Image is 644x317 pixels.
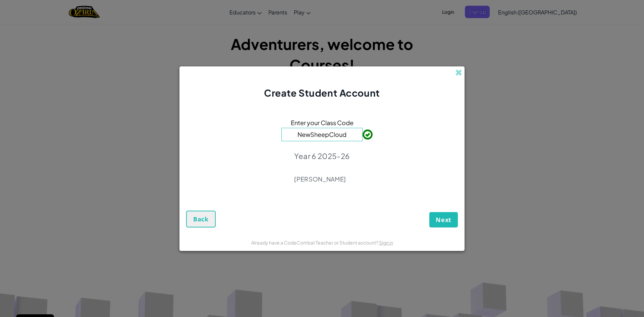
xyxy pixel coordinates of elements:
[193,215,209,223] span: Back
[264,87,380,99] span: Create Student Account
[436,216,451,224] span: Next
[379,240,393,246] a: Sign in
[251,240,379,246] span: Already have a CodeCombat Teacher or Student account?
[294,175,350,183] p: [PERSON_NAME]
[429,212,458,227] button: Next
[291,118,354,127] span: Enter your Class Code
[186,211,216,227] button: Back
[294,151,350,161] p: Year 6 2025-26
